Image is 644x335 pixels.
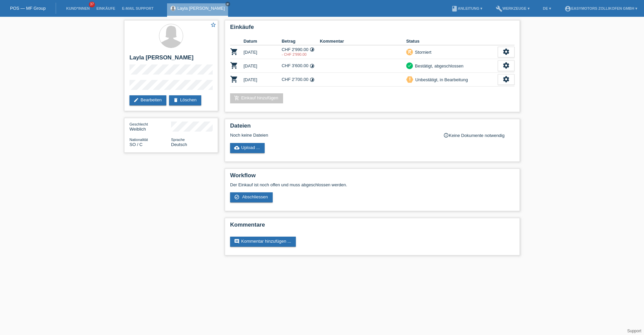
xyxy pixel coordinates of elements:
[496,5,502,12] i: build
[443,133,449,138] i: info_outline
[230,143,265,153] a: cloud_uploadUpload ...
[129,95,166,105] a: editBearbeiten
[230,133,435,138] div: Noch keine Dateien
[89,2,95,7] span: 37
[492,6,533,10] a: buildWerkzeuge ▾
[210,22,216,29] a: star_border
[129,122,171,132] div: Weiblich
[502,76,510,83] i: settings
[407,63,412,68] i: check
[234,95,239,101] i: add_shopping_cart
[407,49,412,54] i: remove_shopping_cart
[502,48,510,55] i: settings
[129,54,213,64] h2: Layla [PERSON_NAME]
[230,237,296,247] a: commentKommentar hinzufügen ...
[230,24,515,34] h2: Einkäufe
[230,182,515,187] p: Der Einkauf ist noch offen und muss abgeschlossen werden.
[502,62,510,69] i: settings
[173,97,178,103] i: delete
[226,2,229,6] i: close
[171,142,187,147] span: Deutsch
[540,6,554,10] a: DE ▾
[93,6,118,10] a: Einkäufe
[406,37,498,45] th: Status
[230,123,515,133] h2: Dateien
[129,138,148,142] span: Nationalität
[210,22,216,28] i: star_border
[282,37,320,45] th: Betrag
[413,62,464,69] div: Bestätigt, abgeschlossen
[225,2,230,6] a: close
[448,6,486,10] a: bookAnleitung ▾
[242,194,268,199] span: Abschliessen
[244,59,282,73] td: [DATE]
[234,145,239,150] i: cloud_upload
[171,138,185,142] span: Sprache
[244,73,282,87] td: [DATE]
[451,5,458,12] i: book
[230,172,515,182] h2: Workflow
[230,61,238,69] i: POSP00006416
[230,75,238,83] i: POSP00026661
[230,222,515,232] h2: Kommentare
[129,142,143,147] span: Somalia / C / 26.11.2003
[443,133,515,138] div: Keine Dokumente notwendig
[413,49,431,56] div: Storniert
[133,97,139,103] i: edit
[177,6,225,11] a: Layla [PERSON_NAME]
[282,52,320,56] div: 28.08.2023 / kundin hat fahrzeugf zurückgebracht in der garantie und nimmt einen neuen$
[408,77,412,82] i: priority_high
[230,93,283,103] a: add_shopping_cartEinkauf hinzufügen
[169,95,201,105] a: deleteLöschen
[282,73,320,87] td: CHF 2'700.00
[282,45,320,59] td: CHF 2'990.00
[230,48,238,56] i: POSP00005921
[561,6,641,10] a: account_circleEasymotors Zollikofen GmbH ▾
[230,192,273,202] a: check_circle_outline Abschliessen
[320,37,406,45] th: Kommentar
[129,122,148,126] span: Geschlecht
[234,194,239,200] i: check_circle_outline
[413,76,468,83] div: Unbestätigt, in Bearbeitung
[310,63,315,68] i: 36 Raten
[565,5,571,12] i: account_circle
[310,77,315,82] i: 48 Raten
[310,47,315,52] i: 36 Raten
[244,45,282,59] td: [DATE]
[234,239,239,244] i: comment
[627,329,641,333] a: Support
[63,6,93,10] a: Kund*innen
[119,6,157,10] a: E-Mail Support
[10,6,46,11] a: POS — MF Group
[282,59,320,73] td: CHF 3'600.00
[244,37,282,45] th: Datum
